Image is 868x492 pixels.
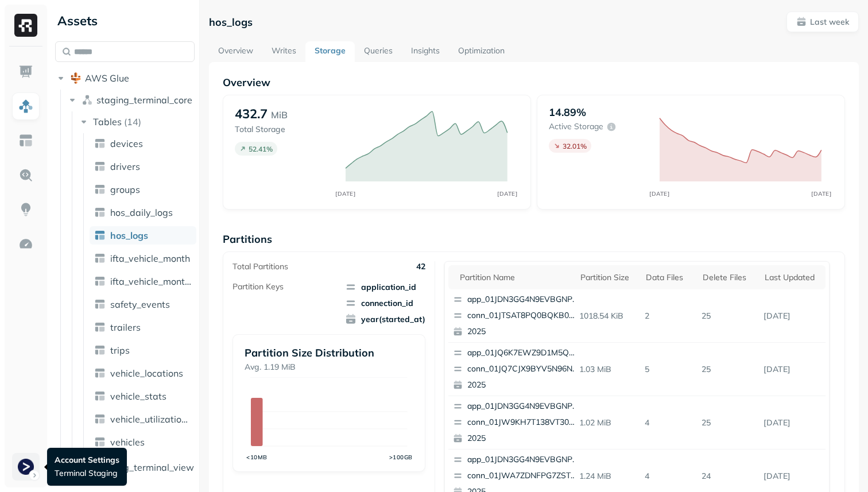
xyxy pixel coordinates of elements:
p: Aug 28, 2025 [759,466,826,486]
img: Assets [18,99,33,114]
img: table [94,436,106,448]
img: Ryft [14,14,37,37]
span: ifta_vehicle_month [110,253,190,264]
a: drivers [90,157,196,176]
span: application_id [345,281,425,293]
img: table [94,344,106,356]
img: table [94,367,106,379]
img: Asset Explorer [18,133,33,148]
img: Optimization [18,237,33,251]
tspan: >100GB [389,454,413,460]
button: Tables(14) [78,113,196,131]
button: Last week [786,11,859,32]
p: Aug 28, 2025 [759,306,826,326]
p: app_01JQ6K7EWZ9D1M5QVHJYN0909Z [467,347,579,359]
p: Aug 28, 2025 [759,359,826,379]
button: staging_terminal_view [67,458,195,476]
button: AWS Glue [55,69,195,87]
p: Last week [810,17,849,28]
img: table [94,207,106,218]
a: hos_daily_logs [90,203,196,222]
p: 24 [697,466,759,486]
p: 432.7 [235,106,268,122]
a: Overview [209,41,262,62]
p: app_01JDN3GG4N9EVBGNPTA9PXZ02J [467,401,579,412]
div: Data Files [646,272,691,283]
img: table [94,321,106,333]
span: devices [110,138,143,149]
a: Storage [305,41,355,62]
p: MiB [271,108,288,122]
a: hos_logs [90,226,196,245]
img: Insights [18,202,33,217]
a: devices [90,134,196,153]
a: vehicles [90,433,196,451]
p: 4 [640,466,697,486]
p: app_01JDN3GG4N9EVBGNPTA9PXZ02J [467,294,579,305]
span: year(started_at) [345,313,425,325]
span: vehicle_stats [110,390,166,402]
a: safety_events [90,295,196,313]
p: 1.24 MiB [575,466,641,486]
p: Terminal Staging [55,468,119,479]
button: app_01JDN3GG4N9EVBGNPTA9PXZ02Jconn_01JTSAT8PQ0BQKB05NM2NVCNX32025 [448,289,584,342]
span: trips [110,344,130,356]
p: Total Storage [235,124,334,135]
span: vehicle_utilization_day [110,413,192,425]
p: 25 [697,413,759,433]
p: 1.03 MiB [575,359,641,379]
p: ( 14 ) [124,116,141,127]
a: trailers [90,318,196,336]
p: 25 [697,306,759,326]
a: vehicle_utilization_day [90,410,196,428]
tspan: [DATE] [336,190,356,197]
p: 1018.54 KiB [575,306,641,326]
p: hos_logs [209,16,253,29]
p: 1.02 MiB [575,413,641,433]
img: table [94,184,106,195]
p: 2025 [467,433,579,444]
img: Dashboard [18,64,33,79]
span: drivers [110,161,140,172]
span: AWS Glue [85,72,129,84]
img: Query Explorer [18,168,33,183]
a: ifta_vehicle_month [90,249,196,268]
img: table [94,253,106,264]
a: groups [90,180,196,199]
p: 5 [640,359,697,379]
button: staging_terminal_core [67,91,195,109]
img: namespace [82,94,93,106]
span: vehicle_locations [110,367,183,379]
p: Overview [223,76,845,89]
div: Partition name [460,272,569,283]
span: staging_terminal_view [96,462,194,473]
p: app_01JDN3GG4N9EVBGNPTA9PXZ02J [467,454,579,466]
p: 14.89% [549,106,586,119]
p: Partition Size Distribution [245,346,413,359]
a: Optimization [449,41,514,62]
a: Insights [402,41,449,62]
div: Last updated [765,272,820,283]
p: 2 [640,306,697,326]
img: root [70,72,82,84]
p: Total Partitions [232,261,288,272]
p: 52.41 % [249,145,273,153]
span: hos_daily_logs [110,207,173,218]
span: safety_events [110,299,170,310]
span: trailers [110,321,141,333]
span: hos_logs [110,230,148,241]
span: staging_terminal_core [96,94,192,106]
button: app_01JQ6K7EWZ9D1M5QVHJYN0909Zconn_01JQ7CJX9BYV5N96NZ4WG6H8V12025 [448,343,584,396]
img: table [94,276,106,287]
p: conn_01JQ7CJX9BYV5N96NZ4WG6H8V1 [467,363,579,375]
span: groups [110,184,140,195]
p: Account Settings [55,455,119,466]
p: 25 [697,359,759,379]
tspan: [DATE] [650,190,670,197]
p: conn_01JWA7ZDNFPG7ZST1N04JF5066 [467,470,579,482]
p: Aug 28, 2025 [759,413,826,433]
div: Partition size [580,272,635,283]
p: 32.01 % [563,142,587,150]
a: vehicle_stats [90,387,196,405]
a: ifta_vehicle_months [90,272,196,290]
